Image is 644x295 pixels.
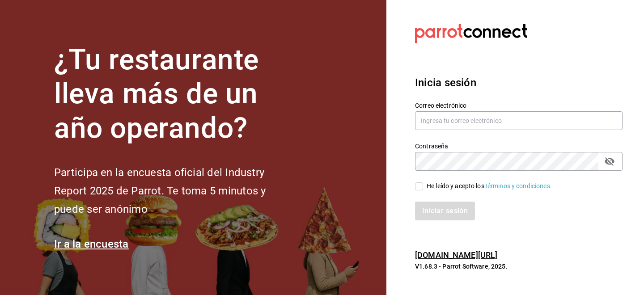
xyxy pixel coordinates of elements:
[602,154,617,169] button: passwordField
[427,181,552,191] div: He leído y acepto los
[54,164,296,218] h2: Participa en la encuesta oficial del Industry Report 2025 de Parrot. Te toma 5 minutos y puede se...
[54,43,296,146] h1: ¿Tu restaurante lleva más de un año operando?
[54,238,129,250] a: Ir a la encuesta
[484,182,552,190] a: Términos y condiciones.
[415,75,623,91] h3: Inicia sesión
[415,143,623,149] label: Contraseña
[415,111,623,130] input: Ingresa tu correo electrónico
[415,250,497,260] a: [DOMAIN_NAME][URL]
[415,262,623,271] p: V1.68.3 - Parrot Software, 2025.
[415,102,623,108] label: Correo electrónico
